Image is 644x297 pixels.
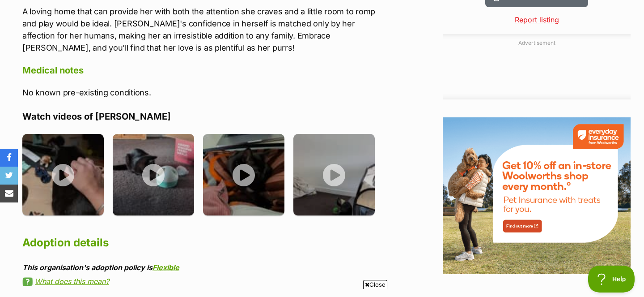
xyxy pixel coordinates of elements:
p: No known pre-existing conditions. [22,86,384,99]
h4: Medical notes [22,65,384,76]
img: ugmjsnyhxiieix8mnaix.jpg [22,134,104,215]
img: qrqnq1tmxgubimmudg9r.jpg [203,134,284,215]
a: Report listing [443,14,631,25]
p: A loving home that can provide her with both the attention she craves and a little room to romp a... [22,5,384,54]
img: zhyjgnlyfsoyipo9pay7.jpg [293,134,375,215]
div: Advertisement [443,34,631,99]
h2: Adoption details [22,233,384,253]
h4: Watch videos of [PERSON_NAME] [22,111,384,122]
a: What does this mean? [22,277,384,285]
iframe: Help Scout Beacon - Open [588,266,635,293]
img: Everyday Insurance by Woolworths promotional banner [443,117,631,274]
a: Flexible [153,263,179,272]
img: rlnkm0pohfnhqlzlxpmm.jpg [113,134,194,215]
span: Close [363,280,387,289]
div: This organisation's adoption policy is [22,263,384,271]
